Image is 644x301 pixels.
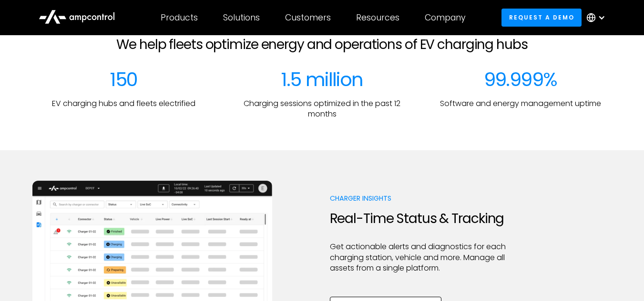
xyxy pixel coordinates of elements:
[501,9,582,26] a: Request a demo
[161,12,198,23] div: Products
[116,37,527,53] h2: We help fleets optimize energy and operations of EV charging hubs
[285,12,331,23] div: Customers
[330,194,513,203] p: Charger Insights
[281,68,363,91] div: 1.5 million
[52,98,195,109] p: EV charging hubs and fleets electrified
[110,68,137,91] div: 150
[231,98,414,120] p: Charging sessions optimized in the past 12 months
[440,98,601,109] p: Software and energy management uptime
[330,242,513,273] p: Get actionable alerts and diagnostics for each charging station, vehicle and more. Manage all ass...
[223,12,260,23] div: Solutions
[330,211,513,227] h2: Real-Time Status & Tracking
[484,68,557,91] div: 99.999%
[356,12,399,23] div: Resources
[425,12,466,23] div: Company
